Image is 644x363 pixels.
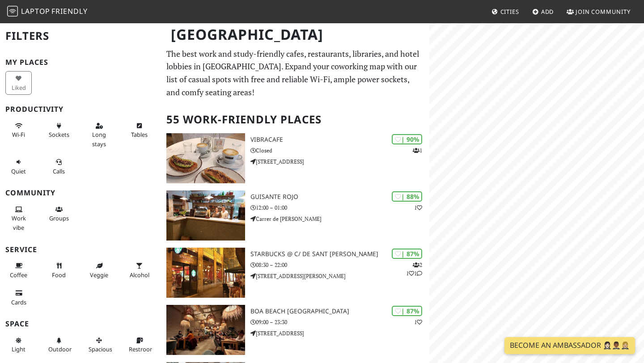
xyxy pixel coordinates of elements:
h3: Guisante Rojo [250,193,429,201]
img: Boa Beach València [166,305,245,355]
a: Become an Ambassador 🤵🏻‍♀️🤵🏾‍♂️🤵🏼‍♀️ [504,337,635,354]
h3: Vibracafe [250,136,429,144]
button: Restroom [126,333,153,357]
h3: My Places [5,58,156,67]
span: Group tables [49,214,69,222]
a: Boa Beach València | 87% 1 Boa Beach [GEOGRAPHIC_DATA] 09:00 – 23:30 [STREET_ADDRESS] [161,305,429,355]
span: Power sockets [49,131,69,139]
p: [STREET_ADDRESS] [250,329,429,338]
a: Vibracafe | 90% 1 Vibracafe Closed [STREET_ADDRESS] [161,133,429,183]
span: Credit cards [11,298,26,306]
div: | 90% [392,134,422,144]
h3: Starbucks @ C/ de Sant [PERSON_NAME] [250,250,429,258]
button: Alcohol [126,258,153,282]
img: Guisante Rojo [166,190,245,241]
span: Add [541,8,554,16]
div: | 87% [392,249,422,259]
h1: [GEOGRAPHIC_DATA] [164,22,428,47]
span: People working [12,214,26,231]
span: Laptop [21,6,50,16]
p: The best work and study-friendly cafes, restaurants, libraries, and hotel lobbies in [GEOGRAPHIC_... [166,47,424,99]
span: Natural light [12,345,25,353]
button: Sockets [46,118,72,142]
h3: Boa Beach [GEOGRAPHIC_DATA] [250,308,429,315]
h2: 55 Work-Friendly Places [166,106,424,133]
button: Spacious [86,333,112,357]
p: 2 1 1 [406,261,422,278]
h3: Community [5,189,156,197]
button: Cards [5,286,32,309]
h2: Filters [5,22,156,50]
div: | 87% [392,306,422,316]
button: Long stays [86,118,112,151]
p: [STREET_ADDRESS] [250,157,429,166]
p: 12:00 – 01:00 [250,203,429,212]
p: Closed [250,146,429,155]
button: Veggie [86,258,112,282]
button: Work vibe [5,202,32,235]
a: Join Community [563,4,634,20]
button: Coffee [5,258,32,282]
span: Join Community [576,8,631,16]
h3: Space [5,320,156,328]
h3: Service [5,245,156,254]
a: Guisante Rojo | 88% 1 Guisante Rojo 12:00 – 01:00 Carrer de [PERSON_NAME] [161,190,429,241]
p: [STREET_ADDRESS][PERSON_NAME] [250,272,429,280]
div: | 88% [392,191,422,202]
button: Calls [46,155,72,178]
button: Light [5,333,32,357]
button: Outdoor [46,333,72,357]
span: Coffee [10,271,27,279]
span: Quiet [11,167,26,175]
span: Stable Wi-Fi [12,131,25,139]
span: Video/audio calls [53,167,65,175]
p: 1 [414,318,422,326]
button: Tables [126,118,153,142]
a: Cities [488,4,523,20]
span: Long stays [92,131,106,148]
span: Spacious [89,345,112,353]
img: Starbucks @ C/ de Sant Vicent Màrtir [166,248,245,298]
p: 1 [413,146,422,155]
img: Vibracafe [166,133,245,183]
span: Cities [500,8,519,16]
span: Work-friendly tables [131,131,148,139]
button: Food [46,258,72,282]
span: Outdoor area [48,345,72,353]
a: Add [529,4,558,20]
h3: Productivity [5,105,156,114]
span: Veggie [90,271,108,279]
img: LaptopFriendly [7,6,18,17]
button: Wi-Fi [5,118,32,142]
span: Food [52,271,66,279]
a: LaptopFriendly LaptopFriendly [7,4,88,20]
p: 1 [414,203,422,212]
span: Friendly [51,6,87,16]
p: 08:30 – 22:00 [250,261,429,269]
button: Groups [46,202,72,226]
button: Quiet [5,155,32,178]
span: Alcohol [130,271,149,279]
p: Carrer de [PERSON_NAME] [250,215,429,223]
span: Restroom [129,345,155,353]
a: Starbucks @ C/ de Sant Vicent Màrtir | 87% 211 Starbucks @ C/ de Sant [PERSON_NAME] 08:30 – 22:00... [161,248,429,298]
p: 09:00 – 23:30 [250,318,429,326]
